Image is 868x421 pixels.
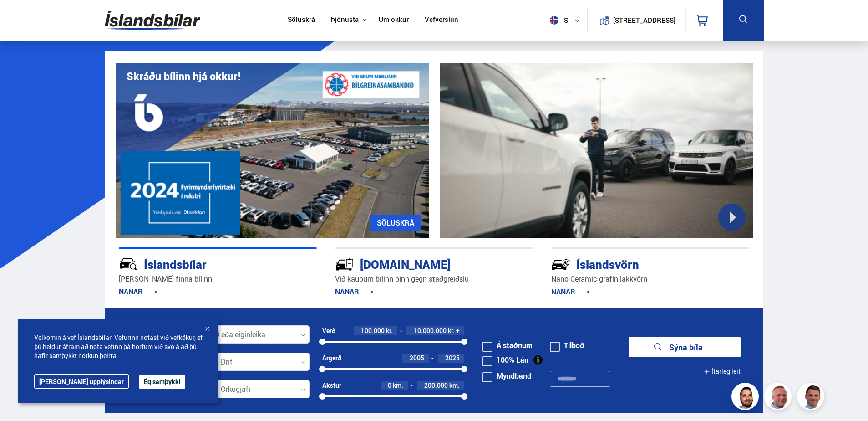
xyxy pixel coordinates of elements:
img: G0Ugv5HjCgRt.svg [105,5,200,35]
span: kr. [448,327,455,334]
img: siFngHWaQ9KaOqBr.png [766,384,793,411]
a: NÁNAR [335,287,374,297]
label: Tilboð [550,342,584,349]
div: [DOMAIN_NAME] [335,256,501,272]
span: km. [393,382,403,389]
label: Á staðnum [482,342,533,349]
img: nhp88E3Fdnt1Opn2.png [733,384,760,411]
span: 2025 [445,354,460,362]
div: Verð [322,327,335,334]
span: Velkomin á vef Íslandsbílar. Vefurinn notast við vefkökur, ef þú heldur áfram að nota vefinn þá h... [34,333,203,360]
div: Árgerð [322,354,341,362]
p: [PERSON_NAME] finna bílinn [119,274,317,284]
img: svg+xml;base64,PHN2ZyB4bWxucz0iaHR0cDovL3d3dy53My5vcmcvMjAwMC9zdmciIHdpZHRoPSI1MTIiIGhlaWdodD0iNT... [550,16,558,25]
span: 200.000 [424,381,448,390]
img: -Svtn6bYgwAsiwNX.svg [551,255,570,274]
img: eKx6w-_Home_640_.png [116,63,429,238]
span: 2005 [410,354,424,362]
span: + [456,327,460,334]
img: JRvxyua_JYH6wB4c.svg [119,255,138,274]
a: SÖLUSKRÁ [370,215,421,231]
a: NÁNAR [119,287,157,297]
img: tr5P-W3DuiFaO7aO.svg [335,255,354,274]
p: Við kaupum bílinn þinn gegn staðgreiðslu [335,274,533,284]
p: Nano Ceramic grafín lakkvörn [551,274,749,284]
span: 10.000.000 [414,326,447,335]
div: Íslandsbílar [119,256,284,272]
button: Sýna bíla [629,337,741,357]
span: is [546,16,569,25]
span: kr. [386,327,393,334]
button: Ég samþykki [139,375,185,389]
a: Söluskrá [288,15,315,25]
a: Vefverslun [425,15,458,25]
div: Íslandsvörn [551,256,717,272]
img: FbJEzSuNWCJXmdc-.webp [798,384,826,411]
button: Ítarleg leit [704,361,741,382]
button: is [546,7,587,34]
div: Akstur [322,382,341,389]
label: 100% Lán [482,356,528,364]
h1: Skráðu bílinn hjá okkur! [127,70,240,82]
a: NÁNAR [551,287,590,297]
a: [PERSON_NAME] upplýsingar [34,374,129,389]
span: 0 [388,381,391,390]
span: km. [449,382,460,389]
button: [STREET_ADDRESS] [617,16,672,24]
a: Um okkur [379,15,409,25]
a: [STREET_ADDRESS] [592,7,680,33]
span: 100.000 [361,326,385,335]
button: Þjónusta [331,15,359,24]
label: Myndband [482,372,531,380]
